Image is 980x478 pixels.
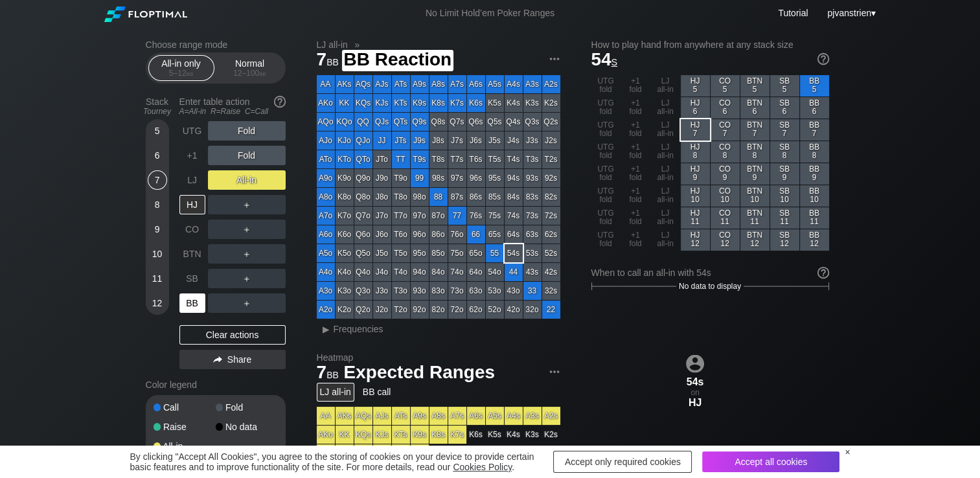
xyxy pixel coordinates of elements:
[315,39,350,51] span: LJ all-in
[373,244,391,262] div: J5o
[392,244,410,262] div: T5o
[505,225,523,244] div: 64s
[373,225,391,244] div: J6o
[317,207,335,225] div: A7o
[354,207,372,225] div: Q7o
[448,113,466,131] div: Q7s
[392,169,410,187] div: T9o
[505,169,523,187] div: 94s
[542,188,560,206] div: 82s
[681,119,710,141] div: HJ 7
[429,131,448,150] div: J8s
[148,146,167,165] div: 6
[317,225,335,244] div: A6o
[392,188,410,206] div: T8o
[651,119,680,141] div: LJ all-in
[406,8,574,21] div: No Limit Hold’em Poker Ranges
[505,244,523,262] div: 54s
[411,263,429,281] div: 94o
[467,207,485,225] div: 76s
[800,97,829,119] div: BB 6
[800,207,829,229] div: BB 11
[373,150,391,168] div: JTo
[220,56,280,80] div: Normal
[770,163,799,185] div: SB 9
[411,225,429,244] div: 96o
[800,229,829,251] div: BB 12
[208,244,286,264] div: ＋
[373,94,391,112] div: KJs
[354,113,372,131] div: QQ
[486,169,504,187] div: 95s
[800,163,829,185] div: BB 9
[373,301,391,319] div: J2o
[216,403,278,412] div: Fold
[336,282,354,300] div: K3o
[486,301,504,319] div: 52o
[542,75,560,93] div: A2s
[317,131,335,150] div: AJo
[411,282,429,300] div: 93o
[505,75,523,93] div: A4s
[621,185,650,207] div: +1 fold
[392,301,410,319] div: T2o
[686,354,704,372] img: icon-avatar.b40e07d9.svg
[523,169,541,187] div: 93s
[315,50,341,71] span: 7
[148,244,167,264] div: 10
[208,121,286,141] div: Fold
[146,40,286,50] h2: Choose range mode
[505,94,523,112] div: K4s
[373,113,391,131] div: QJs
[179,269,205,288] div: SB
[373,131,391,150] div: JJ
[591,267,829,278] div: When to call an all-in with 54s
[778,8,808,18] a: Tutorial
[179,293,205,313] div: BB
[505,131,523,150] div: J4s
[621,97,650,119] div: +1 fold
[651,229,680,251] div: LJ all-in
[448,244,466,262] div: 75o
[542,301,560,319] div: 22
[208,293,286,313] div: ＋
[148,195,167,214] div: 8
[467,169,485,187] div: 96s
[611,54,617,68] span: s
[591,185,621,207] div: UTG fold
[154,69,209,78] div: 5 – 12
[336,301,354,319] div: K2o
[467,225,485,244] div: 66
[213,356,222,363] img: share.864f2f62.svg
[711,75,740,97] div: CO 5
[523,207,541,225] div: 73s
[542,113,560,131] div: Q2s
[317,282,335,300] div: A3o
[651,163,680,185] div: LJ all-in
[448,188,466,206] div: 87s
[467,131,485,150] div: J6s
[523,282,541,300] div: 33
[523,150,541,168] div: T3s
[651,97,680,119] div: LJ all-in
[373,282,391,300] div: J3o
[354,225,372,244] div: Q6o
[354,169,372,187] div: Q9o
[354,244,372,262] div: Q5o
[179,146,205,165] div: +1
[591,75,621,97] div: UTG fold
[591,119,621,141] div: UTG fold
[621,141,650,163] div: +1 fold
[373,75,391,93] div: AJs
[542,244,560,262] div: 52s
[104,6,187,22] img: Floptimal logo
[154,403,216,412] div: Call
[486,282,504,300] div: 53o
[824,6,877,20] div: ▾
[486,113,504,131] div: Q5s
[681,207,710,229] div: HJ 11
[486,244,504,262] div: 55
[154,442,216,451] div: All-in
[816,52,830,66] img: help.32db89a4.svg
[711,229,740,251] div: CO 12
